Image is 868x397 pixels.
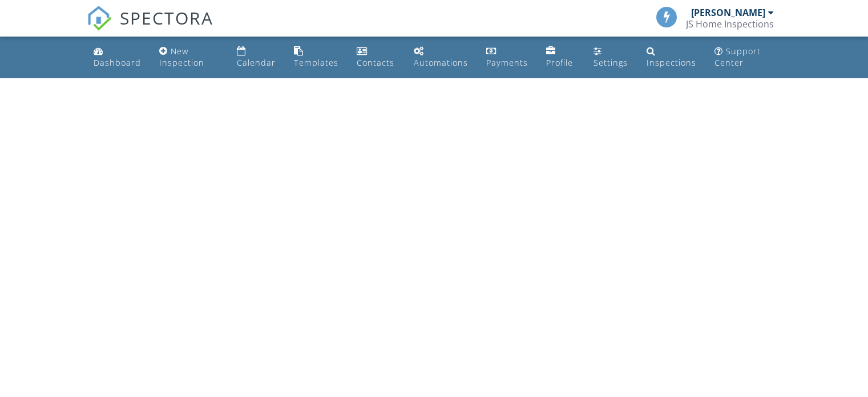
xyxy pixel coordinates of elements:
a: Company Profile [542,41,580,74]
a: Contacts [352,41,400,74]
a: Dashboard [89,41,146,74]
a: Payments [482,41,532,74]
a: Inspections [642,41,701,74]
a: Support Center [710,41,779,74]
div: Dashboard [94,57,141,68]
a: SPECTORA [87,15,213,39]
div: Settings [594,57,628,68]
div: JS Home Inspections [686,18,774,30]
div: Templates [294,57,338,68]
div: Profile [546,57,573,68]
div: Inspections [647,57,696,68]
div: New Inspection [159,46,204,68]
a: Settings [589,41,632,74]
div: Calendar [237,57,276,68]
div: Support Center [714,46,761,68]
a: Automations (Basic) [409,41,473,74]
div: Payments [486,57,528,68]
a: Templates [289,41,343,74]
div: Automations [414,57,468,68]
div: [PERSON_NAME] [691,7,765,18]
a: New Inspection [155,41,223,74]
div: Contacts [357,57,394,68]
span: SPECTORA [120,6,213,30]
img: The Best Home Inspection Software - Spectora [87,6,112,31]
a: Calendar [232,41,280,74]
